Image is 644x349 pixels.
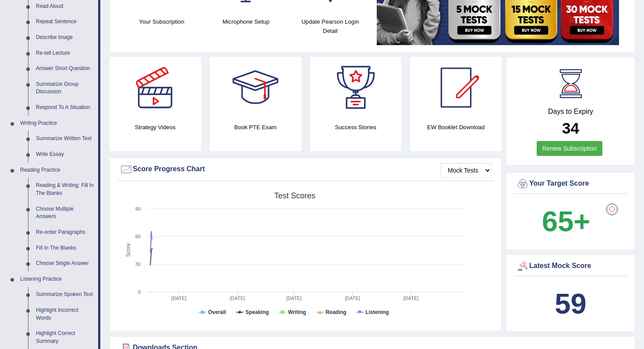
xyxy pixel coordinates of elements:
a: Re-tell Lecture [32,46,98,61]
a: Highlight Incorrect Words [32,303,98,326]
a: Answer Short Question [32,61,98,77]
a: Highlight Correct Summary [32,326,98,349]
a: Fill In The Blanks [32,240,98,256]
a: Repeat Sentence [32,14,98,30]
a: Listening Practice [16,271,98,287]
b: 34 [562,120,579,137]
a: Summarize Group Discussion [32,77,98,100]
tspan: [DATE] [287,296,302,301]
a: Choose Single Answer [32,256,98,271]
tspan: Score [125,243,131,257]
a: Respond To A Situation [32,100,98,116]
h4: Strategy Videos [110,123,201,132]
tspan: [DATE] [230,296,245,301]
div: Score Progress Chart [120,163,492,176]
tspan: Reading [326,309,346,315]
text: 0 [138,289,141,295]
h4: Book PTE Exam [210,123,301,132]
a: Re-order Paragraphs [32,225,98,240]
h4: Update Pearson Login Detail [293,17,368,35]
tspan: Speaking [245,309,269,315]
h4: Days to Expiry [516,108,625,116]
div: Latest Mock Score [516,260,625,273]
a: Writing Practice [16,116,98,131]
text: 30 [135,261,141,267]
a: Reading & Writing: Fill In The Blanks [32,178,98,201]
tspan: Overall [208,309,226,315]
a: Describe Image [32,30,98,46]
text: 90 [135,206,141,212]
tspan: [DATE] [345,296,360,301]
tspan: Listening [365,309,389,315]
tspan: [DATE] [403,296,419,301]
a: Choose Multiple Answers [32,201,98,225]
h4: Microphone Setup [208,17,283,26]
text: 60 [135,234,141,239]
tspan: Test scores [274,191,315,200]
h4: Your Subscription [124,17,199,26]
a: Renew Subscription [537,141,603,156]
a: Summarize Spoken Text [32,287,98,303]
tspan: Writing [288,309,306,315]
tspan: [DATE] [171,296,187,301]
div: Your Target Score [516,177,625,190]
a: Reading Practice [16,162,98,178]
h4: EW Booklet Download [410,123,502,132]
a: Summarize Written Text [32,131,98,147]
b: 59 [555,288,586,320]
a: Write Essay [32,147,98,162]
b: 65+ [542,205,590,237]
h4: Success Stories [310,123,402,132]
